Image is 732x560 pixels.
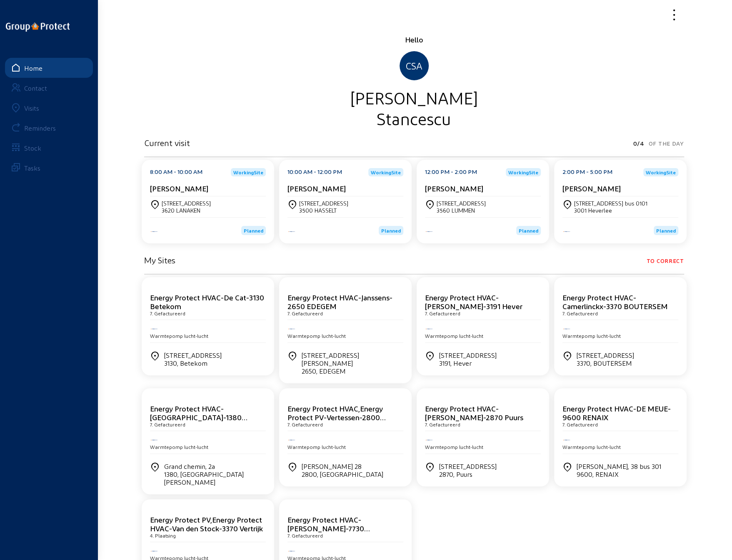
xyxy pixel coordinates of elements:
[562,328,571,330] img: Energy Protect HVAC
[287,328,296,330] img: Energy Protect HVAC
[633,138,644,149] span: 0/4
[5,158,93,178] a: Tasks
[562,293,668,310] cam-card-title: Energy Protect HVAC-Camerlinckx-3370 BOUTERSEM
[5,98,93,118] a: Visits
[577,470,661,478] div: 9600, RENAIX
[381,228,401,233] span: Planned
[425,421,460,427] cam-card-subtitle: 7. Gefactureerd
[150,184,208,193] cam-card-title: [PERSON_NAME]
[24,104,39,112] div: Visits
[287,333,346,339] span: Warmtepomp lucht-lucht
[425,310,460,316] cam-card-subtitle: 7. Gefactureerd
[656,228,676,233] span: Planned
[24,84,47,92] div: Contact
[299,200,348,207] div: [STREET_ADDRESS]
[508,170,538,175] span: WorkingSite
[164,462,266,486] div: Grand chemin, 2a
[287,515,370,541] cam-card-title: Energy Protect HVAC-[PERSON_NAME]-7730 [PERSON_NAME]
[144,87,684,108] div: [PERSON_NAME]
[299,207,348,214] div: 3500 HASSELT
[244,228,263,233] span: Planned
[287,293,392,310] cam-card-title: Energy Protect HVAC-Janssens-2650 EDEGEM
[439,359,497,367] div: 3191, Hever
[425,168,477,176] div: 12:00 PM - 2:00 PM
[24,124,56,132] div: Reminders
[439,462,497,478] div: [STREET_ADDRESS]
[562,444,621,450] span: Warmtepomp lucht-lucht
[302,470,383,478] div: 2800, [GEOGRAPHIC_DATA]
[164,359,222,367] div: 3130, Betekom
[439,470,497,478] div: 2870, Puurs
[287,310,323,316] cam-card-subtitle: 7. Gefactureerd
[577,359,634,367] div: 3370, BOUTERSEM
[562,421,598,427] cam-card-subtitle: 7. Gefactureerd
[150,328,158,330] img: Energy Protect HVAC
[150,515,263,533] cam-card-title: Energy Protect PV,Energy Protect HVAC-Van den Stock-3370 Vertrijk
[150,404,247,439] cam-card-title: Energy Protect HVAC-[GEOGRAPHIC_DATA]-1380 [GEOGRAPHIC_DATA][PERSON_NAME]
[287,421,323,427] cam-card-subtitle: 7. Gefactureerd
[562,168,612,176] div: 2:00 PM - 5:00 PM
[562,230,571,233] img: Energy Protect HVAC
[150,421,185,427] cam-card-subtitle: 7. Gefactureerd
[287,184,346,193] cam-card-title: [PERSON_NAME]
[562,333,621,339] span: Warmtepomp lucht-lucht
[164,351,222,367] div: [STREET_ADDRESS]
[24,64,42,72] div: Home
[5,78,93,98] a: Contact
[5,138,93,158] a: Stock
[287,168,342,176] div: 10:00 AM - 12:00 PM
[437,200,486,207] div: [STREET_ADDRESS]
[144,255,175,265] h3: My Sites
[425,293,522,310] cam-card-title: Energy Protect HVAC-[PERSON_NAME]-3191 Hever
[150,168,202,176] div: 8:00 AM - 10:00 AM
[574,207,647,214] div: 3001 Heverlee
[287,444,346,450] span: Warmtepomp lucht-lucht
[233,170,263,175] span: WorkingSite
[371,170,401,175] span: WorkingSite
[287,404,386,430] cam-card-title: Energy Protect HVAC,Energy Protect PV-Vertessen-2800 [GEOGRAPHIC_DATA]
[425,444,483,450] span: Warmtepomp lucht-lucht
[562,310,598,316] cam-card-subtitle: 7. Gefactureerd
[302,462,383,478] div: [PERSON_NAME] 28
[562,439,571,441] img: Energy Protect HVAC
[425,230,433,233] img: Energy Protect HVAC
[5,118,93,138] a: Reminders
[649,138,684,149] span: Of the day
[144,108,684,129] div: Stancescu
[562,404,671,421] cam-card-title: Energy Protect HVAC-DE MEUE-9600 RENAIX
[150,439,158,441] img: Energy Protect HVAC
[287,230,296,233] img: Energy Protect HVAC
[437,207,486,214] div: 3560 LUMMEN
[646,170,676,175] span: WorkingSite
[150,533,176,538] cam-card-subtitle: 4. Plaatsing
[574,200,647,207] div: [STREET_ADDRESS] bus 0101
[400,51,429,80] div: CSA
[24,144,41,152] div: Stock
[287,533,323,538] cam-card-subtitle: 7. Gefactureerd
[150,310,185,316] cam-card-subtitle: 7. Gefactureerd
[150,293,264,310] cam-card-title: Energy Protect HVAC-De Cat-3130 Betekom
[164,470,266,486] div: 1380, [GEOGRAPHIC_DATA][PERSON_NAME]
[425,328,433,330] img: Energy Protect HVAC
[150,550,158,552] img: Energy Protect HVAC
[287,439,296,441] img: Energy Protect HVAC
[439,351,497,367] div: [STREET_ADDRESS]
[425,333,483,339] span: Warmtepomp lucht-lucht
[6,22,70,32] img: logo-oneline.png
[150,230,158,233] img: Energy Protect HVAC
[24,164,40,172] div: Tasks
[577,351,634,367] div: [STREET_ADDRESS]
[562,184,621,193] cam-card-title: [PERSON_NAME]
[162,200,211,207] div: [STREET_ADDRESS]
[425,404,523,421] cam-card-title: Energy Protect HVAC-[PERSON_NAME]-2870 Puurs
[150,444,208,450] span: Warmtepomp lucht-lucht
[5,58,93,78] a: Home
[519,228,538,233] span: Planned
[287,550,296,552] img: Energy Protect HVAC
[302,351,403,375] div: [STREET_ADDRESS][PERSON_NAME]
[150,333,208,339] span: Warmtepomp lucht-lucht
[577,462,661,478] div: [PERSON_NAME], 38 bus 301
[144,35,684,45] div: Hello
[425,439,433,441] img: Energy Protect HVAC
[302,367,403,375] div: 2650, EDEGEM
